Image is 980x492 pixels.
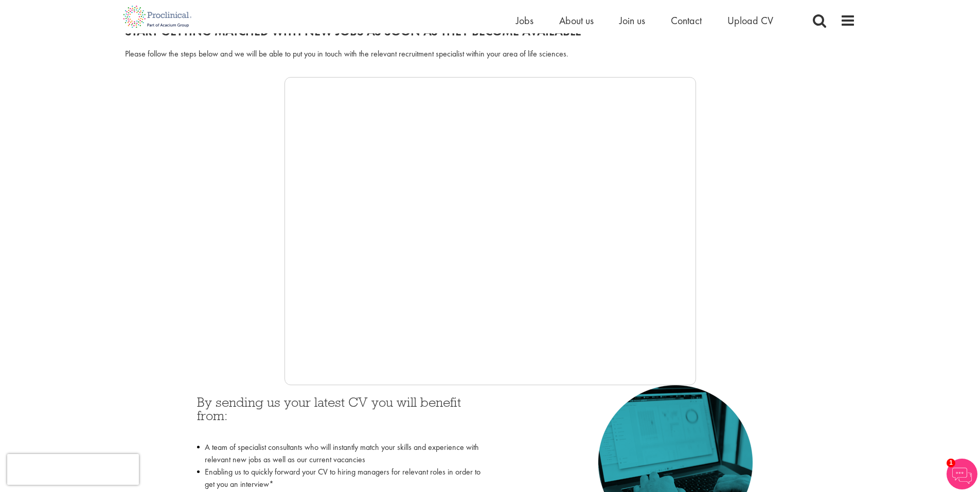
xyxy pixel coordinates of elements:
span: 1 [947,459,955,467]
a: Join us [619,14,645,27]
a: Jobs [516,14,533,27]
li: Enabling us to quickly forward your CV to hiring managers for relevant roles in order to get you ... [197,466,483,490]
a: Upload CV [727,14,773,27]
h3: By sending us your latest CV you will benefit from: [197,395,483,436]
a: About us [559,14,594,27]
h2: Start getting matched with new jobs as soon as they become available [125,25,856,38]
img: Chatbot [947,459,977,489]
li: A team of specialist consultants who will instantly match your skills and experience with relevan... [197,441,483,466]
div: Please follow the steps below and we will be able to put you in touch with the relevant recruitme... [125,48,856,60]
a: Contact [671,14,702,27]
iframe: reCAPTCHA [7,454,139,485]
